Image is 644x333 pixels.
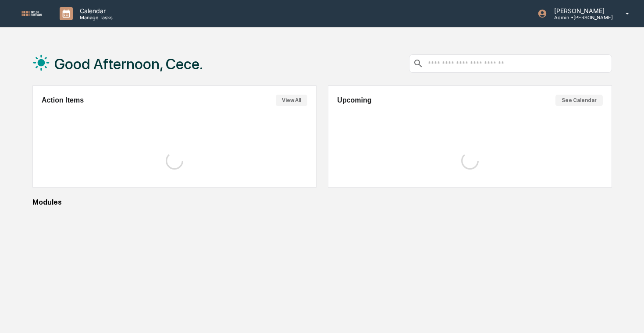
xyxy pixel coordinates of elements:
img: logo [21,11,42,17]
p: Calendar [73,7,117,14]
h1: Good Afternoon, Cece. [54,55,203,73]
h2: Action Items [42,96,84,104]
button: See Calendar [555,95,603,106]
p: Manage Tasks [73,14,117,21]
button: View All [276,95,307,106]
p: Admin • [PERSON_NAME] [547,14,613,21]
p: [PERSON_NAME] [547,7,613,14]
div: Modules [32,198,612,206]
h2: Upcoming [337,96,371,104]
